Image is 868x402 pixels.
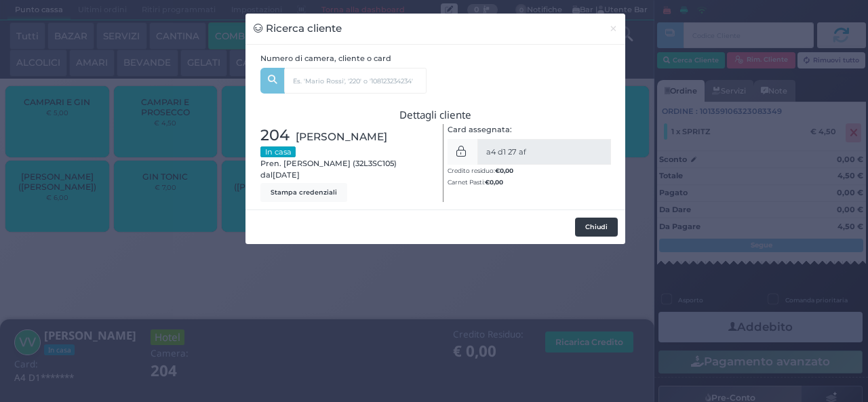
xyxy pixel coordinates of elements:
[575,218,618,237] button: Chiudi
[260,53,391,64] label: Numero di camera, cliente o card
[254,21,342,37] h3: Ricerca cliente
[260,183,347,202] button: Stampa credenziali
[296,129,387,144] span: [PERSON_NAME]
[260,146,296,157] small: In casa
[448,124,512,136] label: Card assegnata:
[284,68,427,94] input: Es. 'Mario Rossi', '220' o '108123234234'
[260,109,611,121] h3: Dettagli cliente
[495,167,513,174] b: €
[500,166,513,175] span: 0,00
[601,14,625,44] button: Chiudi
[260,124,290,147] span: 204
[448,178,503,186] small: Carnet Pasti:
[254,124,436,202] div: Pren. [PERSON_NAME] (32L3SC105) dal
[485,178,503,186] b: €
[490,178,503,186] span: 0,00
[448,167,513,174] small: Credito residuo:
[609,21,618,36] span: ×
[273,169,300,181] span: [DATE]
